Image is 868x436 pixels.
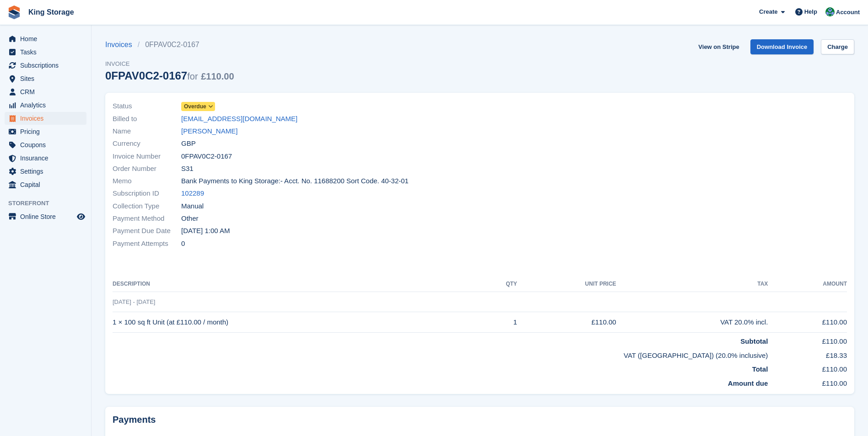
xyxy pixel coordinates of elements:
[768,375,847,389] td: £110.00
[25,5,78,20] a: King Storage
[181,239,185,249] span: 0
[181,164,194,174] span: S31
[728,379,768,387] strong: Amount due
[113,239,181,249] span: Payment Attempts
[8,199,91,208] span: Storefront
[20,138,75,151] span: Coupons
[20,46,75,58] span: Tasks
[113,101,181,112] span: Status
[768,312,847,333] td: £110.00
[181,101,215,112] a: Overdue
[5,85,86,98] a: menu
[20,210,75,223] span: Online Store
[616,277,768,292] th: Tax
[113,164,181,174] span: Order Number
[181,188,204,199] a: 102289
[5,72,86,85] a: menu
[105,59,234,69] span: Invoice
[517,277,616,292] th: Unit Price
[20,85,75,98] span: CRM
[5,32,86,45] a: menu
[181,126,237,137] a: [PERSON_NAME]
[20,32,75,45] span: Home
[184,102,206,111] span: Overdue
[740,337,768,345] strong: Subtotal
[481,277,518,292] th: QTY
[7,5,21,19] img: stora-icon-8386f47178a22dfd0bd8f6a31ec36ba5ce8667c1dd55bd0f319d3a0aa187defe.svg
[113,213,181,224] span: Payment Method
[181,151,232,162] span: 0FPAV0C2-0167
[5,112,86,125] a: menu
[105,39,138,50] a: Invoices
[768,277,847,292] th: Amount
[113,298,155,305] span: [DATE] - [DATE]
[5,178,86,191] a: menu
[113,347,768,361] td: VAT ([GEOGRAPHIC_DATA]) (20.0% inclusive)
[105,39,234,50] nav: breadcrumbs
[113,151,181,162] span: Invoice Number
[768,347,847,361] td: £18.33
[181,138,196,149] span: GBP
[616,317,768,328] div: VAT 20.0% incl.
[759,7,777,16] span: Create
[517,312,616,333] td: £110.00
[752,365,768,373] strong: Total
[5,125,86,138] a: menu
[113,188,181,199] span: Subscription ID
[750,39,814,54] a: Download Invoice
[113,226,181,236] span: Payment Due Date
[181,213,199,224] span: Other
[5,152,86,165] a: menu
[113,126,181,137] span: Name
[5,99,86,112] a: menu
[20,152,75,165] span: Insurance
[181,201,204,212] span: Manual
[181,226,230,236] time: 2025-09-02 00:00:00 UTC
[20,165,75,178] span: Settings
[5,59,86,72] a: menu
[181,176,409,186] span: Bank Payments to King Storage:- Acct. No. 11688200 Sort Code. 40-32-01
[20,125,75,138] span: Pricing
[20,112,75,125] span: Invoices
[5,210,86,223] a: menu
[20,178,75,191] span: Capital
[113,138,181,149] span: Currency
[825,7,835,16] img: John King
[113,201,181,212] span: Collection Type
[20,59,75,72] span: Subscriptions
[113,312,481,333] td: 1 × 100 sq ft Unit (at £110.00 / month)
[836,8,860,17] span: Account
[20,99,75,112] span: Analytics
[821,39,854,54] a: Charge
[5,165,86,178] a: menu
[113,414,847,425] h2: Payments
[187,71,198,81] span: for
[481,312,518,333] td: 1
[181,114,297,124] a: [EMAIL_ADDRESS][DOMAIN_NAME]
[695,39,743,54] a: View on Stripe
[113,114,181,124] span: Billed to
[20,72,75,85] span: Sites
[768,361,847,375] td: £110.00
[113,176,181,186] span: Memo
[804,7,817,16] span: Help
[105,69,234,82] div: 0FPAV0C2-0167
[768,333,847,347] td: £110.00
[5,138,86,151] a: menu
[113,277,481,292] th: Description
[201,71,234,81] span: £110.00
[75,211,86,222] a: Preview store
[5,46,86,58] a: menu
